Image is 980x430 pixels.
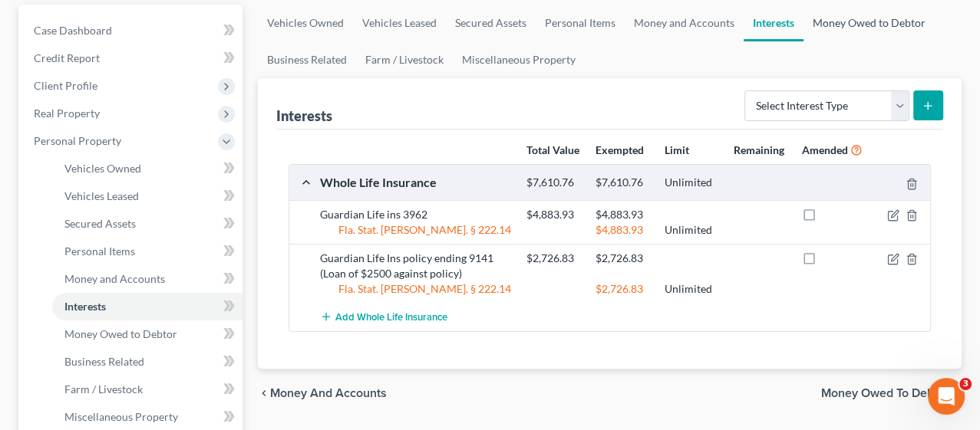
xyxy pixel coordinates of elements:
[276,107,332,125] div: Interests
[64,162,141,175] span: Vehicles Owned
[64,217,136,230] span: Secured Assets
[52,182,243,210] a: Vehicles Leased
[733,143,784,156] strong: Remaining
[519,207,588,222] div: $4,883.93
[625,5,744,41] a: Money and Accounts
[353,5,446,41] a: Vehicles Leased
[821,387,949,399] span: Money Owed to Debtor
[312,174,519,190] div: Whole Life Insurance
[52,265,243,293] a: Money and Accounts
[656,176,725,190] div: Unlimited
[21,44,243,72] a: Credit Report
[656,281,725,297] div: Unlimited
[34,79,97,92] span: Client Profile
[802,143,848,156] strong: Amended
[52,238,243,265] a: Personal Items
[665,143,689,156] strong: Limit
[64,300,106,313] span: Interests
[52,320,243,348] a: Money Owed to Debtor
[519,251,588,266] div: $2,726.83
[52,348,243,376] a: Business Related
[588,207,657,222] div: $4,883.93
[52,155,243,182] a: Vehicles Owned
[803,5,935,41] a: Money Owed to Debtor
[959,378,972,390] span: 3
[64,410,178,423] span: Miscellaneous Property
[656,222,725,238] div: Unlimited
[320,303,447,331] button: Add Whole Life Insurance
[64,382,143,396] span: Farm / Livestock
[258,387,387,399] button: chevron_left Money and Accounts
[258,387,270,399] i: chevron_left
[52,376,243,403] a: Farm / Livestock
[64,245,135,258] span: Personal Items
[312,251,519,281] div: Guardian Life Ins policy ending 9141 (Loan of $2500 against policy)
[52,293,243,320] a: Interests
[356,41,453,78] a: Farm / Livestock
[744,5,803,41] a: Interests
[453,41,585,78] a: Miscellaneous Property
[312,281,519,297] div: Fla. Stat. [PERSON_NAME]. § 222.14
[64,272,165,285] span: Money and Accounts
[34,51,100,64] span: Credit Report
[588,251,657,266] div: $2,726.83
[34,24,112,37] span: Case Dashboard
[21,17,243,44] a: Case Dashboard
[588,281,657,297] div: $2,726.83
[52,210,243,238] a: Secured Assets
[312,222,519,238] div: Fla. Stat. [PERSON_NAME]. § 222.14
[258,5,353,41] a: Vehicles Owned
[258,41,356,78] a: Business Related
[34,134,121,147] span: Personal Property
[588,222,657,238] div: $4,883.93
[34,107,100,120] span: Real Property
[536,5,625,41] a: Personal Items
[928,378,965,415] iframe: Intercom live chat
[64,327,177,340] span: Money Owed to Debtor
[64,189,139,202] span: Vehicles Leased
[596,143,644,156] strong: Exempted
[446,5,536,41] a: Secured Assets
[270,387,387,399] span: Money and Accounts
[312,207,519,222] div: Guardian Life ins 3962
[821,387,962,399] button: Money Owed to Debtor chevron_right
[519,176,588,190] div: $7,610.76
[64,355,144,368] span: Business Related
[335,311,447,323] span: Add Whole Life Insurance
[526,143,579,156] strong: Total Value
[588,176,657,190] div: $7,610.76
